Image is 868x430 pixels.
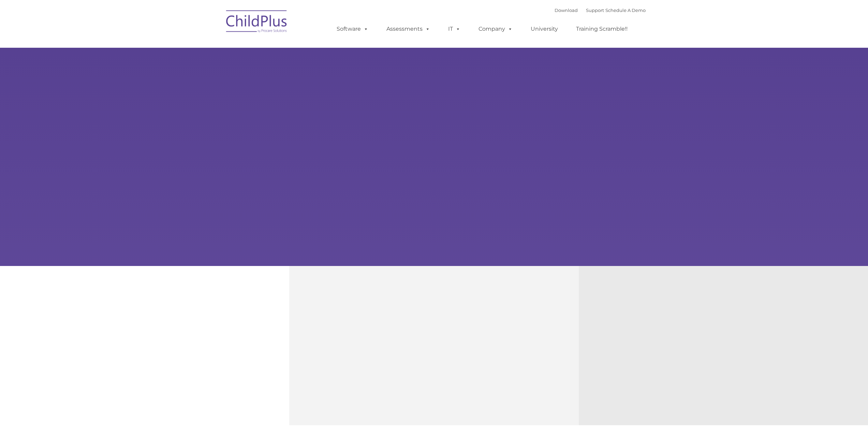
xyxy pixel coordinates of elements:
[223,5,291,40] img: ChildPlus by Procare Solutions
[472,22,519,36] a: Company
[380,22,437,36] a: Assessments
[605,8,646,13] a: Schedule A Demo
[555,8,578,13] a: Download
[441,22,467,36] a: IT
[569,22,634,36] a: Training Scramble!!
[586,8,604,13] a: Support
[524,22,565,36] a: University
[330,22,375,36] a: Software
[555,8,646,13] font: |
